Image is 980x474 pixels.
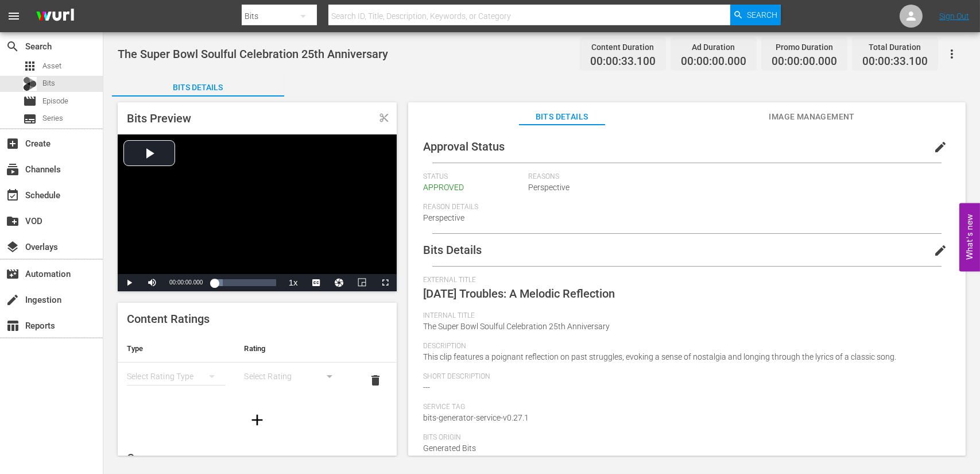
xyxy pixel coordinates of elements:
[423,276,945,285] span: External Title
[590,39,656,55] div: Content Duration
[423,213,464,222] span: Perspective
[730,5,781,25] button: Search
[23,112,37,126] span: Series
[351,274,374,291] button: Picture-in-Picture
[933,140,947,154] span: edit
[141,274,164,291] button: Mute
[6,40,20,53] span: Search
[590,55,656,68] span: 00:00:33.100
[6,188,20,202] span: Schedule
[772,55,837,68] span: 00:00:00.000
[112,74,284,101] div: Bits Details
[118,274,141,291] button: Play
[28,3,83,30] img: ans4CAIJ8jUAAAAAAAAAAAAAAAAAAAAAAAAgQb4GAAAAAAAAAAAAAAAAAAAAAAAAJMjXAAAAAAAAAAAAAAAAAAAAAAAAgAT5G...
[42,60,61,72] span: Asset
[282,274,305,291] button: Playback Rate
[127,111,191,125] span: Bits Preview
[423,203,945,212] span: Reason Details
[7,9,21,23] span: menu
[42,113,63,124] span: Series
[769,110,855,124] span: Image Management
[6,293,20,307] span: Ingestion
[423,444,476,453] span: Generated Bits
[6,163,20,176] span: Channels
[529,172,945,182] span: Reasons
[305,274,328,291] button: Captions
[23,94,37,108] span: Episode
[6,267,20,281] span: Automation
[127,312,210,326] span: Content Ratings
[379,113,389,123] span: Clipped
[23,77,37,91] div: Bits
[423,183,464,192] span: APPROVED
[374,274,397,291] button: Fullscreen
[118,335,397,398] table: simple table
[423,342,945,351] span: Description
[6,240,20,254] span: Overlays
[169,279,203,286] span: 00:00:00.000
[6,137,20,151] span: Create
[423,433,945,442] span: Bits Origin
[118,335,235,363] th: Type
[362,367,389,394] button: delete
[423,413,529,422] span: bits-generator-service-v0.27.1
[518,110,605,124] span: Bits Details
[42,78,55,89] span: Bits
[23,59,37,73] span: Asset
[423,287,615,300] span: [DATE] Troubles: A Melodic Reflection
[927,237,954,264] button: edit
[423,140,505,153] span: Approval Status
[862,39,928,55] div: Total Duration
[681,39,746,55] div: Ad Duration
[423,311,945,321] span: Internal Title
[369,373,382,387] span: delete
[6,319,20,333] span: Reports
[423,352,896,361] span: This clip features a poignant reflection on past struggles, evoking a sense of nostalgia and long...
[42,95,68,107] span: Episode
[328,274,351,291] button: Jump To Time
[939,11,969,21] a: Sign Out
[423,383,430,392] span: ---
[747,5,777,25] span: Search
[423,172,523,182] span: Status
[112,74,284,97] button: Bits Details
[6,214,20,228] span: VOD
[118,47,388,61] span: The Super Bowl Soulful Celebration 25th Anniversary
[423,243,482,257] span: Bits Details
[235,335,352,363] th: Rating
[529,183,570,192] span: Perspective
[933,244,947,257] span: edit
[423,372,945,381] span: Short Description
[118,134,397,291] div: Video Player
[423,403,945,412] span: Service Tag
[423,322,610,331] span: The Super Bowl Soulful Celebration 25th Anniversary
[214,279,276,286] div: Progress Bar
[681,55,746,68] span: 00:00:00.000
[772,39,837,55] div: Promo Duration
[127,451,164,465] span: Genres
[862,55,928,68] span: 00:00:33.100
[959,203,980,271] button: Open Feedback Widget
[927,133,954,161] button: edit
